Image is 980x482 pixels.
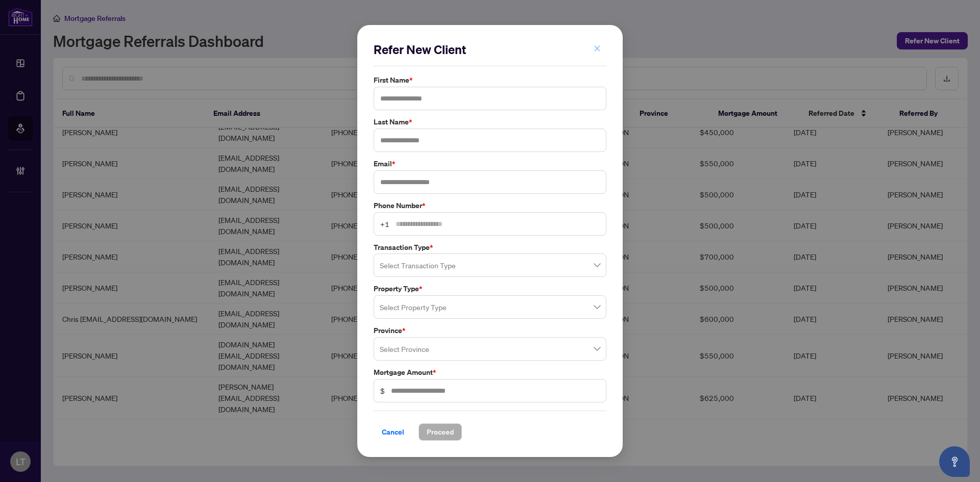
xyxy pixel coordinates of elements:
button: Proceed [419,423,462,441]
button: Open asap [939,446,970,477]
label: Province [374,325,606,336]
label: First Name [374,74,606,86]
label: Email [374,158,606,169]
span: $ [380,385,385,396]
label: Mortgage Amount [374,367,606,378]
span: close [594,45,601,52]
h2: Refer New Client [374,41,606,58]
label: Transaction Type [374,242,606,253]
button: Cancel [374,423,412,441]
span: +1 [380,218,389,230]
label: Property Type [374,283,606,294]
span: Cancel [382,424,404,440]
label: Phone Number [374,200,606,211]
label: Last Name [374,116,606,128]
